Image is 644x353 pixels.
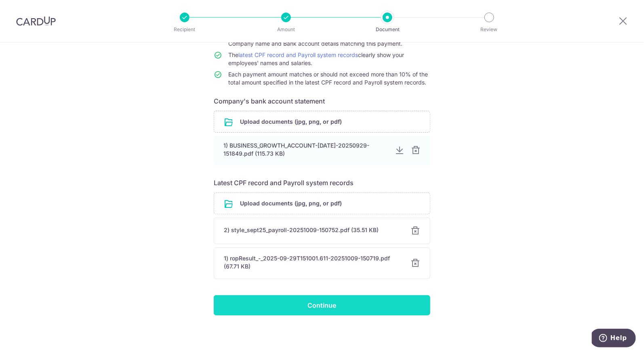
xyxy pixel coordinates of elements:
div: 2) style_sept25_payroll-20251009-150752.pdf (35.51 KB) [224,226,401,234]
p: Recipient [155,25,215,34]
div: 1) ropResult_-_2025-09-29T151001.611-20251009-150719.pdf (67.71 KB) [224,254,401,271]
div: Upload documents (jpg, png, or pdf) [214,111,430,133]
span: Each payment amount matches or should not exceed more than 10% of the total amount specified in t... [228,71,428,86]
img: CardUp [16,16,56,26]
span: The clearly show your employees' names and salaries. [228,51,404,66]
div: 1) BUSINESS_GROWTH_ACCOUNT-[DATE]-20250929-151849.pdf (115.73 KB) [223,142,388,158]
iframe: Opens a widget where you can find more information [592,329,636,349]
input: Continue [214,295,430,315]
p: Review [459,25,519,34]
a: latest CPF record and Payroll system records [238,51,358,58]
p: Document [358,25,417,34]
h6: Latest CPF record and Payroll system records [214,178,430,188]
div: Upload documents (jpg, png, or pdf) [214,192,430,214]
p: Amount [256,25,316,34]
h6: Company's bank account statement [214,96,430,106]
